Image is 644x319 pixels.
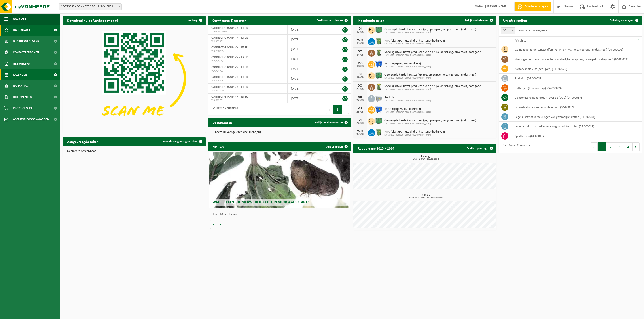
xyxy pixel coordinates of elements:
a: Wat betekent de nieuwe RED-richtlijn voor u als klant? [209,152,350,208]
button: 3 [615,142,624,151]
td: gemengde harde kunststoffen (PE, PP en PVC), recycleerbaar (industrieel) (04-000001) [511,45,642,54]
label: resultaten weergeven [517,29,549,32]
button: 2 [606,142,615,151]
span: 10-723852 - CONNECT GROUP [GEOGRAPHIC_DATA] [384,100,431,102]
span: 10-723852 - CONNECT GROUP NV - IEPER [59,4,121,10]
span: VLA902931 [211,40,284,43]
img: PB-HB-1400-HPE-GN-01 [375,72,383,79]
span: Bekijk uw kalender [465,19,488,22]
strong: [PERSON_NAME] [485,5,508,8]
td: spuitbussen (04-000114) [511,131,642,141]
span: CONNECT GROUP NV - IEPER [211,26,248,30]
td: voedingsafval, bevat producten van dierlijke oorsprong, onverpakt, categorie 3 (04-000024) [511,54,642,64]
img: WB-0140-HPE-GN-50 [375,49,383,56]
h2: Aangevraagde taken [63,137,103,146]
td: restafval (04-000029) [511,74,642,83]
h2: Ingeplande taken [353,16,389,25]
h3: Kubiek [356,194,496,199]
span: Toon de aangevraagde taken [163,140,197,143]
button: Vorige [210,220,217,229]
span: CONNECT GROUP NV - IEPER [211,75,248,79]
td: [DATE] [288,74,327,84]
a: Ophaling aanvragen [606,16,641,25]
span: Pmd (plastiek, metaal, drankkartons) (bedrijven) [384,130,445,134]
button: Verberg [184,16,205,25]
a: Alle artikelen [323,142,351,151]
span: Bedrijfsgegevens [13,36,39,47]
img: WB-0370-HPE-GN-50 [375,38,383,45]
div: DI [356,27,364,31]
span: Karton/papier, los (bedrijven) [384,62,431,65]
p: Geen data beschikbaar. [67,150,201,153]
img: Download de VHEPlus App [63,25,206,132]
span: 10-723852 - CONNECT GROUP [GEOGRAPHIC_DATA] [384,31,476,34]
p: 1 van 10 resultaten [212,213,349,216]
span: Verberg [188,19,197,22]
div: 18-08 [356,65,364,68]
span: Dashboard [13,25,30,36]
button: Next [342,105,349,114]
div: 1 tot 10 van 31 resultaten [501,142,531,152]
span: Gebruikers [13,58,30,69]
span: Voedingsafval, bevat producten van dierlijke oorsprong, onverpakt, categorie 3 [384,50,483,54]
td: lege metalen verpakkingen van gevaarlijke stoffen (04-000083) [511,122,642,131]
div: VR [356,95,364,99]
h3: Tonnage [356,155,496,160]
span: 10-723852 - CONNECT GROUP [GEOGRAPHIC_DATA] [384,77,476,79]
div: DO [356,50,364,53]
span: 10-723852 - CONNECT GROUP [GEOGRAPHIC_DATA] [384,134,445,136]
h2: Nieuws [208,142,228,151]
div: DI [356,118,364,122]
div: 26-08 [356,122,364,125]
span: Wat betekent de nieuwe RED-richtlijn voor u als klant? [213,200,309,204]
button: Next [633,142,640,151]
span: Gemengde harde kunststoffen (pe, pp en pvc), recycleerbaar (industrieel) [384,28,476,31]
td: batterijen (huishoudelijk) (04-000063) [511,83,642,93]
span: 10-723852 - CONNECT GROUP [GEOGRAPHIC_DATA] [384,54,483,57]
span: 10 [501,27,515,34]
span: CONNECT GROUP NV - IEPER [211,56,248,59]
h2: Certificaten & attesten [208,16,251,25]
span: 2024: 305,640 m3 - 2025: 166,180 m3 [356,197,496,199]
span: Karton/papier, los (bedrijven) [384,107,431,111]
span: VLA708735 [211,50,284,53]
img: PB-HB-1400-HPE-GN-01 [375,26,383,34]
span: CONNECT GROUP NV - IEPER [211,95,248,98]
span: Gemengde harde kunststoffen (pe, pp en pvc), recycleerbaar (industrieel) [384,119,476,122]
span: VLA704705 [211,79,284,83]
img: WB-2500-GAL-GY-01 [375,94,383,102]
span: Afvalstof [515,39,527,42]
td: [DATE] [288,35,327,44]
div: 25-08 [356,110,364,113]
div: DI [356,73,364,76]
button: 4 [624,142,633,151]
img: WB-1100-HPE-BE-01 [375,106,383,113]
span: VLA612730 [211,89,284,92]
td: lege kunststof verpakkingen van gevaarlijke stoffen (04-000081) [511,112,642,122]
span: 10-723852 - CONNECT GROUP [GEOGRAPHIC_DATA] [384,122,476,125]
a: Toon de aangevraagde taken [159,137,205,146]
span: Bekijk uw certificaten [317,19,343,22]
p: U heeft 1064 ongelezen document(en). [212,131,347,134]
span: Restafval [384,96,431,100]
a: Offerte aanvragen [514,2,551,11]
span: 10-723852 - CONNECT GROUP [GEOGRAPHIC_DATA] [384,111,431,114]
div: 1 tot 8 van 8 resultaten [210,104,238,114]
td: [DATE] [288,84,327,94]
button: Previous [326,105,333,114]
span: Documenten [13,92,32,103]
img: WB-0140-HPE-GN-50 [375,83,383,91]
span: CONNECT GROUP NV - IEPER [211,85,248,89]
span: CONNECT GROUP NV - IEPER [211,46,248,49]
button: Volgende [217,220,224,229]
td: [DATE] [288,44,327,54]
div: WO [356,129,364,133]
div: 14-08 [356,53,364,56]
span: Navigatie [13,13,27,25]
h2: Rapportage 2025 / 2024 [353,144,399,152]
span: Kalender [13,69,27,80]
td: [DATE] [288,54,327,64]
button: 1 [333,105,342,114]
div: 19-08 [356,76,364,79]
td: karton/papier, los (bedrijven) (04-000026) [511,64,642,74]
